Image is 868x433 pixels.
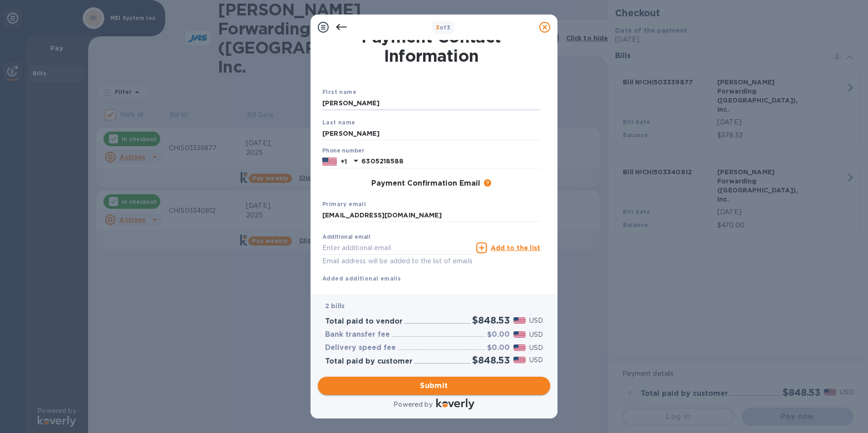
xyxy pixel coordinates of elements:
[513,317,526,324] img: USD
[325,330,390,339] h3: Bank transfer fee
[472,354,510,366] h2: $848.53
[322,209,540,222] input: Enter your primary name
[322,97,540,110] input: Enter your first name
[322,241,473,255] input: Enter additional email
[325,302,345,310] b: 2 bills
[322,89,356,95] b: First name
[322,235,370,240] label: Additional email
[371,179,480,188] h3: Payment Confirmation Email
[487,344,510,352] h3: $0.00
[322,157,337,167] img: US
[436,24,451,31] b: of 3
[436,399,474,409] img: Logo
[340,157,347,166] p: +1
[325,344,396,352] h3: Delivery speed fee
[529,316,543,325] p: USD
[318,377,550,395] button: Submit
[529,330,543,340] p: USD
[325,380,543,391] span: Submit
[513,331,526,338] img: USD
[491,244,540,251] u: Add to the list
[513,357,526,363] img: USD
[322,127,540,140] input: Enter your last name
[394,400,432,409] p: Powered by
[472,315,510,326] h2: $848.53
[322,119,355,126] b: Last name
[322,27,540,65] h1: Payment Contact Information
[361,155,540,168] input: Enter your phone number
[325,317,403,326] h3: Total paid to vendor
[529,355,543,365] p: USD
[322,201,366,207] b: Primary email
[325,357,413,366] h3: Total paid by customer
[529,343,543,353] p: USD
[322,256,473,266] p: Email address will be added to the list of emails
[322,148,364,154] label: Phone number
[487,330,510,339] h3: $0.00
[513,344,526,351] img: USD
[322,275,401,282] b: Added additional emails
[436,24,439,31] span: 3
